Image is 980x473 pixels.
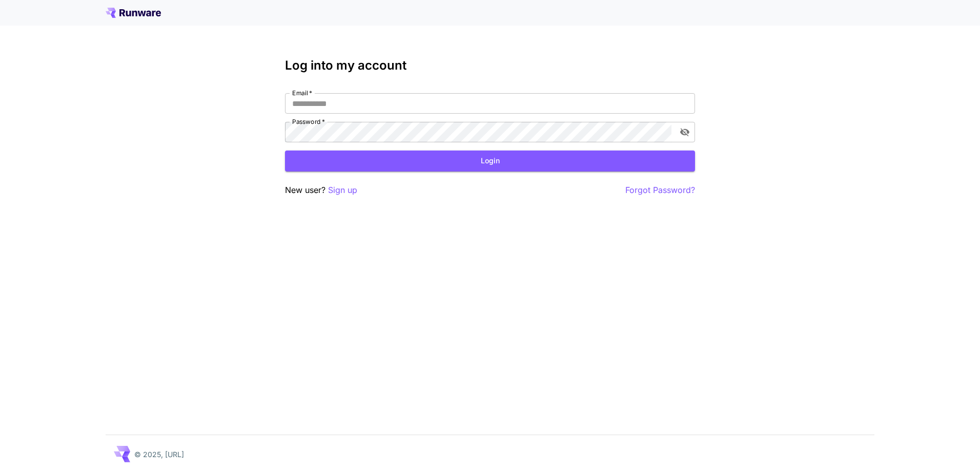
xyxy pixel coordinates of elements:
[134,449,184,460] p: © 2025, [URL]
[285,58,695,73] h3: Log into my account
[676,123,694,141] button: toggle password visibility
[625,184,695,197] button: Forgot Password?
[292,89,312,97] label: Email
[285,150,695,171] button: Login
[328,184,357,197] button: Sign up
[292,117,325,126] label: Password
[285,184,357,197] p: New user?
